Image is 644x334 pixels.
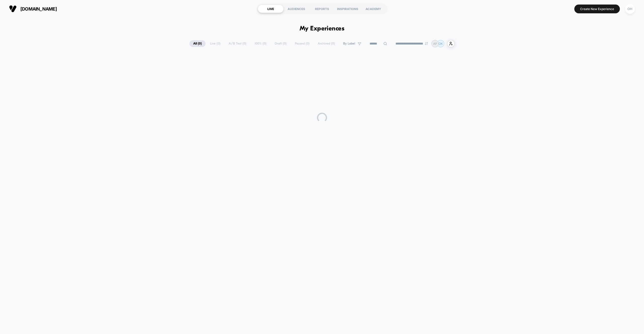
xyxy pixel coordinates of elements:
[624,4,636,14] button: OH
[425,42,428,45] img: end
[189,40,206,47] span: All ( 0 )
[360,5,386,13] div: ACADEMY
[433,42,437,46] p: AP
[258,5,284,13] div: LIVE
[625,4,635,14] div: OH
[438,42,443,46] p: OK
[8,5,58,13] button: [DOMAIN_NAME]
[335,5,360,13] div: INSPIRATIONS
[284,5,309,13] div: AUDIENCES
[309,5,335,13] div: REPORTS
[20,6,57,12] span: [DOMAIN_NAME]
[300,25,345,32] h1: My Experiences
[9,5,17,13] img: Visually logo
[343,42,355,46] span: By Label
[574,5,620,13] button: Create New Experience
